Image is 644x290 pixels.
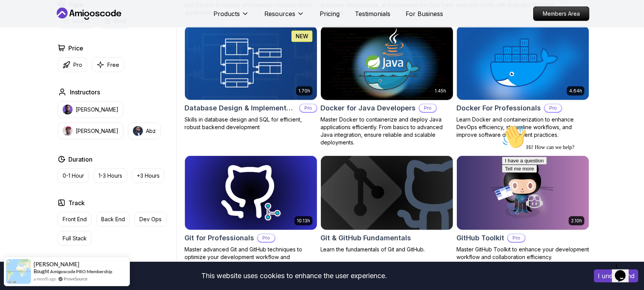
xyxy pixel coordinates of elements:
a: ProveSource [64,275,87,282]
p: Members Area [534,7,589,21]
button: Products [214,9,249,24]
p: Abz [146,127,156,135]
h2: GitHub Toolkit [456,233,504,243]
span: a month ago [34,275,56,282]
span: [PERSON_NAME] [34,261,79,267]
a: Amigoscode PRO Membership [50,269,112,274]
h2: Instructors [70,87,100,97]
button: 1-3 Hours [94,168,127,183]
button: instructor imgAbz [128,123,161,139]
p: 4.64h [569,88,582,94]
img: :wave: [3,3,28,28]
button: instructor img[PERSON_NAME] [58,123,123,139]
button: I have a question [3,35,48,43]
img: Git for Professionals card [185,156,317,230]
span: Hi! How can we help? [3,23,76,29]
p: Dev Ops [139,215,162,223]
img: instructor img [63,126,73,136]
iframe: chat widget [612,259,636,282]
button: Back End [96,212,130,227]
p: 1.70h [298,88,310,94]
h2: Docker for Java Developers [320,103,416,113]
a: Pricing [320,9,340,18]
p: Free [107,61,119,69]
img: Database Design & Implementation card [185,26,317,100]
a: Docker For Professionals card4.64hDocker For ProfessionalsProLearn Docker and containerization to... [456,26,589,139]
h2: Track [68,198,85,207]
iframe: chat widget [499,122,636,256]
button: Pro [58,57,87,72]
h2: Duration [68,155,92,164]
p: Pro [419,104,436,112]
button: Full Stack [58,231,92,246]
p: NEW [296,32,308,40]
p: [PERSON_NAME] [76,106,118,113]
button: +3 Hours [132,168,165,183]
div: This website uses cookies to enhance the user experience. [6,267,583,284]
img: provesource social proof notification image [6,259,31,284]
p: Resources [264,9,295,18]
img: GitHub Toolkit card [457,156,589,230]
p: Learn Docker and containerization to enhance DevOps efficiency, streamline workflows, and improve... [456,116,589,139]
img: Git & GitHub Fundamentals card [321,156,453,230]
img: Docker for Java Developers card [317,24,456,102]
p: Pro [545,104,561,112]
img: Docker For Professionals card [457,26,589,100]
p: Learn the fundamentals of Git and GitHub. [320,246,453,253]
button: instructor img[PERSON_NAME] [58,101,123,118]
p: [PERSON_NAME] [76,127,118,135]
a: Members Area [533,6,589,21]
h2: Database Design & Implementation [184,103,296,113]
p: Back End [101,215,125,223]
span: Bought [34,268,49,274]
p: Pro [73,61,82,69]
button: Tell me more [3,43,38,51]
p: Pro [258,234,275,242]
h2: Git & GitHub Fundamentals [320,233,411,243]
button: Front End [58,212,92,227]
a: Git & GitHub Fundamentals cardGit & GitHub FundamentalsLearn the fundamentals of Git and GitHub. [320,156,453,253]
a: Git for Professionals card10.13hGit for ProfessionalsProMaster advanced Git and GitHub techniques... [184,156,317,269]
p: Master advanced Git and GitHub techniques to optimize your development workflow and collaboration... [184,246,317,269]
img: instructor img [63,105,73,115]
a: GitHub Toolkit card2.10hGitHub ToolkitProMaster GitHub Toolkit to enhance your development workfl... [456,156,589,261]
h2: Docker For Professionals [456,103,541,113]
button: Accept cookies [594,269,638,282]
a: For Business [406,9,443,18]
button: Resources [264,9,304,24]
a: Database Design & Implementation card1.70hNEWDatabase Design & ImplementationProSkills in databas... [184,26,317,131]
p: 1-3 Hours [99,172,122,180]
img: instructor img [133,126,143,136]
p: Master GitHub Toolkit to enhance your development workflow and collaboration efficiency. [456,246,589,261]
p: 0-1 Hour [63,172,84,180]
p: Front End [63,215,87,223]
h2: Git for Professionals [184,233,254,243]
h2: Price [68,44,83,53]
a: Testimonials [355,9,390,18]
button: Dev Ops [134,212,167,227]
p: 10.13h [297,218,310,224]
a: Docker for Java Developers card1.45hDocker for Java DevelopersProMaster Docker to containerize an... [320,26,453,146]
button: Free [92,57,124,72]
p: 1.45h [435,88,446,94]
button: 0-1 Hour [58,168,89,183]
div: 👋Hi! How can we help?I have a questionTell me more [3,3,141,51]
p: +3 Hours [137,172,160,180]
p: Full Stack [63,235,87,242]
p: Skills in database design and SQL for efficient, robust backend development [184,116,317,131]
p: Products [214,9,240,18]
p: Pro [300,104,317,112]
p: Master Docker to containerize and deploy Java applications efficiently. From basics to advanced J... [320,116,453,146]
